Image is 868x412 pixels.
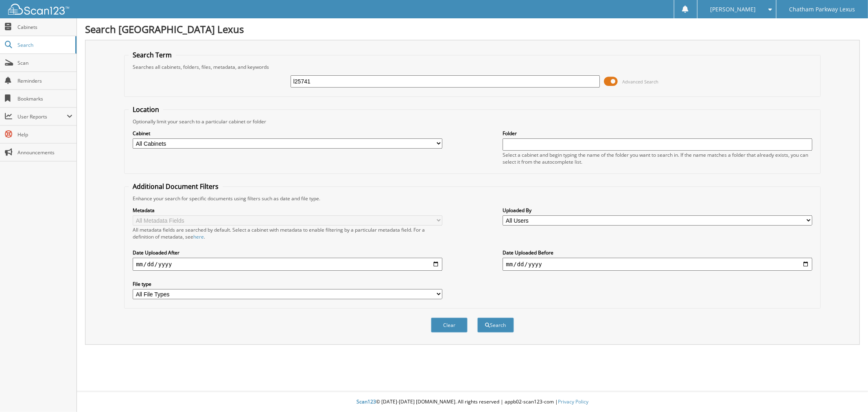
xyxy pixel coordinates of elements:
[193,233,204,240] a: here
[77,392,868,412] div: © [DATE]-[DATE] [DOMAIN_NAME]. All rights reserved | appb02-scan123-com |
[133,258,442,271] input: start
[431,318,468,333] button: Clear
[558,398,588,405] a: Privacy Policy
[477,318,514,333] button: Search
[129,182,223,191] legend: Additional Document Filters
[85,22,860,36] h1: Search [GEOGRAPHIC_DATA] Lexus
[503,258,812,271] input: end
[622,79,658,85] span: Advanced Search
[133,207,442,214] label: Metadata
[503,151,812,165] div: Select a cabinet and begin typing the name of the folder you want to search in. If the name match...
[17,24,72,31] span: Cabinets
[129,105,163,114] legend: Location
[133,249,442,256] label: Date Uploaded After
[17,131,72,138] span: Help
[17,149,72,156] span: Announcements
[503,207,812,214] label: Uploaded By
[17,59,72,66] span: Scan
[129,50,176,59] legend: Search Term
[17,113,67,120] span: User Reports
[789,7,855,12] span: Chatham Parkway Lexus
[710,7,756,12] span: [PERSON_NAME]
[503,130,812,137] label: Folder
[356,398,376,405] span: Scan123
[503,249,812,256] label: Date Uploaded Before
[129,64,816,70] div: Searches all cabinets, folders, files, metadata, and keywords
[129,195,816,202] div: Enhance your search for specific documents using filters such as date and file type.
[133,281,442,287] label: File type
[17,42,71,48] span: Search
[129,118,816,125] div: Optionally limit your search to a particular cabinet or folder
[133,130,442,137] label: Cabinet
[17,77,72,84] span: Reminders
[17,95,72,102] span: Bookmarks
[8,4,69,15] img: scan123-logo-white.svg
[133,226,442,240] div: All metadata fields are searched by default. Select a cabinet with metadata to enable filtering b...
